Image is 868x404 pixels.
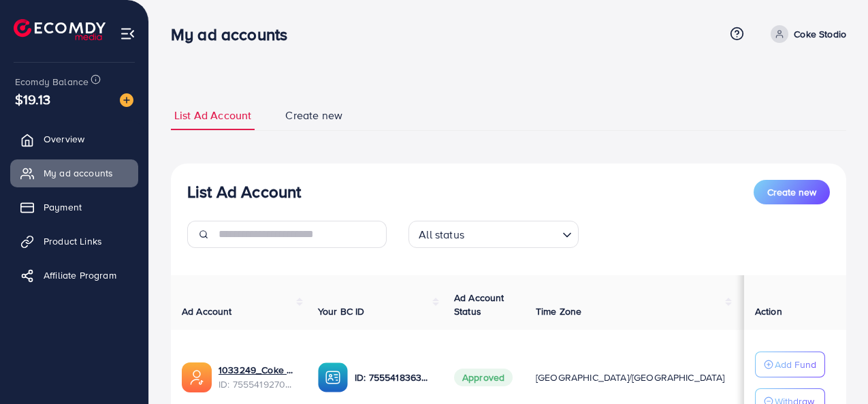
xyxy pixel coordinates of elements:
[15,75,89,89] span: Ecomdy Balance
[318,305,365,318] span: Your BC ID
[219,363,296,377] a: 1033249_Coke Stodio 1_1759133170041
[120,93,133,107] img: image
[794,26,846,42] p: Coke Stodio
[416,225,467,245] span: All status
[10,125,138,153] a: Overview
[408,221,579,248] div: Search for option
[44,200,82,214] span: Payment
[468,222,557,245] input: Search for option
[187,182,301,202] h3: List Ad Account
[754,180,830,204] button: Create new
[536,371,725,384] span: [GEOGRAPHIC_DATA]/[GEOGRAPHIC_DATA]
[10,228,138,255] a: Product Links
[454,291,504,318] span: Ad Account Status
[765,25,846,43] a: Coke Stodio
[318,362,348,392] img: ic-ba-acc.ded83a64.svg
[219,363,296,391] div: <span class='underline'>1033249_Coke Stodio 1_1759133170041</span></br>7555419270801358849
[767,185,816,199] span: Create new
[775,356,816,373] p: Add Fund
[219,377,296,391] span: ID: 7555419270801358849
[14,19,106,40] img: logo
[10,159,138,187] a: My ad accounts
[174,108,251,123] span: List Ad Account
[44,234,102,248] span: Product Links
[15,89,50,109] span: $19.13
[454,369,513,386] span: Approved
[44,166,113,180] span: My ad accounts
[182,362,212,392] img: ic-ads-acc.e4c84228.svg
[44,132,84,146] span: Overview
[285,108,342,123] span: Create new
[182,305,232,318] span: Ad Account
[755,352,825,377] button: Add Fund
[755,305,782,318] span: Action
[536,305,581,318] span: Time Zone
[10,262,138,289] a: Affiliate Program
[171,25,298,44] h3: My ad accounts
[355,369,432,386] p: ID: 7555418363737128967
[44,268,116,282] span: Affiliate Program
[10,193,138,221] a: Payment
[120,26,135,42] img: menu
